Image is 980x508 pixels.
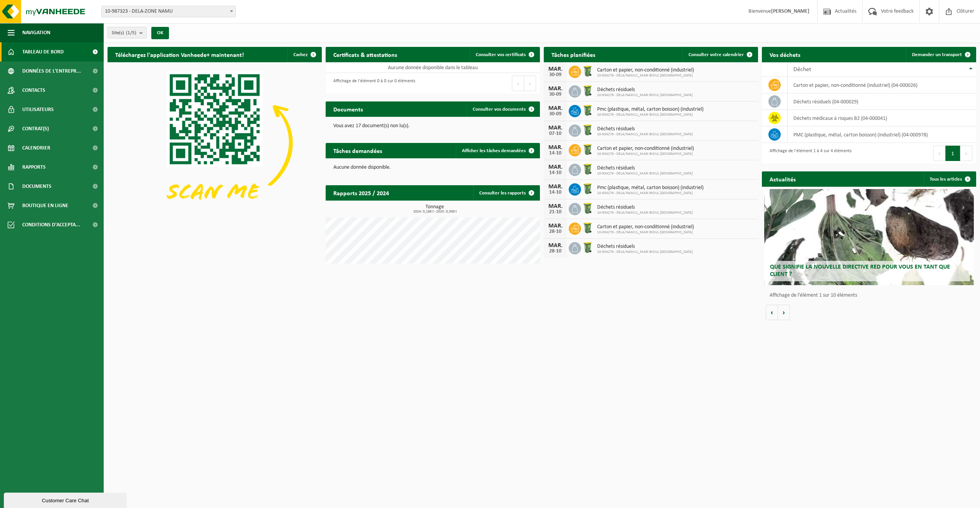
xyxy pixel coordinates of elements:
[4,491,128,508] iframe: chat widget
[22,100,54,119] span: Utilisateurs
[597,191,704,196] span: 10-934276 - DELA/NAM11_MARI BIOUL [GEOGRAPHIC_DATA]
[581,182,594,195] img: WB-0240-HPE-GN-50
[326,101,371,116] h2: Documents
[22,61,81,81] span: Données de l'entrepr...
[597,93,693,98] span: 10-934276 - DELA/NAM11_MARI BIOUL [GEOGRAPHIC_DATA]
[945,146,960,161] button: 1
[544,47,603,62] h2: Tâches planifiées
[762,171,803,186] h2: Actualités
[102,6,235,17] span: 10-987323 - DELA-ZONE NAMU
[108,47,252,62] h2: Téléchargez l'application Vanheede+ maintenant!
[906,47,975,62] a: Demander un transport
[22,81,45,100] span: Contacts
[329,75,416,92] div: Affichage de l'élément 0 à 0 sur 0 éléments
[512,76,524,91] button: Previous
[326,185,397,200] h2: Rapports 2025 / 2024
[762,47,808,62] h2: Vos déchets
[287,47,321,62] button: Cachez
[793,66,811,73] span: Déchet
[597,67,694,73] span: Carton et papier, non-conditionné (industriel)
[548,151,563,156] div: 14-10
[597,165,693,171] span: Déchets résiduels
[766,145,852,162] div: Affichage de l'élément 1 à 4 sur 4 éléments
[151,27,169,39] button: OK
[333,165,532,170] p: Aucune donnée disponible.
[548,209,563,215] div: 21-10
[581,123,594,136] img: WB-0240-HPE-GN-50
[597,87,693,93] span: Déchets résiduels
[126,30,136,35] count: (1/5)
[597,171,693,176] span: 10-934276 - DELA/NAM11_MARI BIOUL [GEOGRAPHIC_DATA]
[326,143,390,158] h2: Tâches demandées
[766,305,778,320] button: Vorige
[462,148,526,153] span: Afficher les tâches demandées
[597,146,694,152] span: Carton et papier, non-conditionné (industriel)
[597,113,704,117] span: 10-934276 - DELA/NAM11_MARI BIOUL [GEOGRAPHIC_DATA]
[22,196,68,215] span: Boutique en ligne
[771,8,809,14] strong: [PERSON_NAME]
[788,77,976,93] td: carton et papier, non-conditionné (industriel) (04-000026)
[548,223,563,229] div: MAR.
[689,52,744,57] span: Consulter votre calendrier
[329,204,540,214] h3: Tonnage
[112,27,136,39] span: Site(s)
[548,170,563,176] div: 14-10
[333,123,532,129] p: Vous avez 17 document(s) non lu(s).
[548,66,563,72] div: MAR.
[597,185,704,191] span: Pmc (plastique, métal, carton boisson) (industriel)
[548,144,563,151] div: MAR.
[548,86,563,92] div: MAR.
[22,119,49,138] span: Contrat(s)
[548,164,563,170] div: MAR.
[597,132,693,137] span: 10-934276 - DELA/NAM11_MARI BIOUL [GEOGRAPHIC_DATA]
[581,84,594,97] img: WB-0240-HPE-GN-50
[548,242,563,249] div: MAR.
[770,264,950,277] span: Que signifie la nouvelle directive RED pour vous en tant que client ?
[548,229,563,234] div: 28-10
[548,184,563,190] div: MAR.
[770,293,972,298] p: Affichage de l'élément 1 sur 10 éléments
[456,143,539,158] a: Afficher les tâches demandées
[22,23,50,42] span: Navigation
[581,221,594,234] img: WB-0240-HPE-GN-50
[764,189,974,285] a: Que signifie la nouvelle directive RED pour vous en tant que client ?
[597,73,694,78] span: 10-934276 - DELA/NAM11_MARI BIOUL [GEOGRAPHIC_DATA]
[548,203,563,209] div: MAR.
[597,224,694,230] span: Carton et papier, non-conditionné (industriel)
[108,62,322,223] img: Download de VHEPlus App
[22,138,50,158] span: Calendrier
[467,101,539,117] a: Consulter vos documents
[548,131,563,136] div: 07-10
[476,52,526,57] span: Consulter vos certificats
[581,65,594,78] img: WB-0240-HPE-GN-50
[524,76,536,91] button: Next
[548,125,563,131] div: MAR.
[788,126,976,143] td: PMC (plastique, métal, carton boisson) (industriel) (04-000978)
[960,146,972,161] button: Next
[326,47,405,62] h2: Certificats & attestations
[597,126,693,132] span: Déchets résiduels
[548,249,563,254] div: 28-10
[788,93,976,110] td: déchets résiduels (04-000029)
[597,204,693,211] span: Déchets résiduels
[924,171,975,187] a: Tous les articles
[581,163,594,176] img: WB-0240-HPE-GN-50
[548,72,563,78] div: 30-09
[597,152,694,156] span: 10-934276 - DELA/NAM11_MARI BIOUL [GEOGRAPHIC_DATA]
[293,52,308,57] span: Cachez
[581,202,594,215] img: WB-0240-HPE-GN-50
[912,52,962,57] span: Demander un transport
[329,210,540,214] span: 2024: 0,188 t - 2025: 0,308 t
[597,244,693,250] span: Déchets résiduels
[22,158,46,177] span: Rapports
[548,111,563,117] div: 30-09
[473,185,539,201] a: Consulter les rapports
[933,146,945,161] button: Previous
[22,42,64,61] span: Tableau de bord
[581,143,594,156] img: WB-0240-HPE-GN-50
[597,230,694,235] span: 10-934276 - DELA/NAM11_MARI BIOUL [GEOGRAPHIC_DATA]
[470,47,539,62] a: Consulter vos certificats
[548,92,563,97] div: 30-09
[101,6,236,17] span: 10-987323 - DELA-ZONE NAMU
